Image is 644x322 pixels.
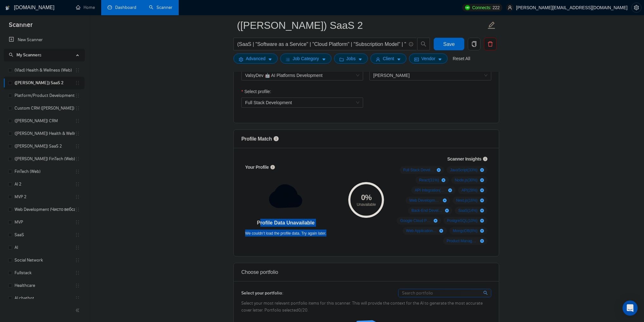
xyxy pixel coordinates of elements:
[245,100,292,105] span: Full Stack Development
[447,238,478,243] span: Product Management ( 8 %)
[241,136,272,142] span: Profile Match
[334,54,368,64] button: folderJobscaret-down
[450,167,478,173] span: JavaScript ( 33 %)
[622,300,638,316] div: Open Intercom Messenger
[4,267,84,279] li: Fullstack
[5,3,10,13] img: logo
[9,53,13,57] span: search
[358,57,362,62] span: caret-down
[468,38,480,50] button: copy
[75,207,80,212] span: holder
[15,178,75,191] a: AI 2
[414,57,419,62] span: idcard
[15,77,75,89] a: ([PERSON_NAME]) SaaS 2
[419,178,439,183] span: React ( 31 %)
[417,38,430,50] button: search
[409,42,413,46] span: info-circle
[434,38,464,50] button: Save
[415,188,446,193] span: API Integration ( 29 %)
[437,168,441,172] span: plus-circle
[4,153,84,165] li: (Tanya) FinTech (Web)
[484,38,497,50] button: delete
[443,199,447,202] span: plus-circle
[75,283,80,288] span: holder
[447,218,477,223] span: PostgreSQL ( 10 %)
[293,55,319,62] span: Job Category
[409,54,448,64] button: idcardVendorcaret-down
[322,57,326,62] span: caret-down
[4,241,84,254] li: AI
[339,57,344,62] span: folder
[75,118,80,123] span: holder
[15,267,75,279] a: Fullstack
[15,216,75,229] a: MVP
[239,57,243,62] span: setting
[280,54,331,64] button: barsJob Categorycaret-down
[403,167,434,173] span: Full Stack Development ( 59 %)
[468,41,480,47] span: copy
[453,228,478,233] span: MongoDB ( 8 %)
[442,178,445,182] span: plus-circle
[383,55,394,62] span: Client
[15,64,75,77] a: (Vlad) Health & Wellness (Web)
[246,55,265,62] span: Advanced
[15,191,75,203] a: MVP 2
[445,209,449,212] span: plus-circle
[237,17,486,33] input: Scanner name...
[443,40,455,48] span: Save
[399,289,491,297] input: Search portfolio
[4,20,38,34] span: Scanner
[4,279,84,292] li: Healthcare
[480,219,484,223] span: plus-circle
[483,289,489,296] span: search
[241,300,483,313] span: Select your most relevant portfolio items for this scanner. This will provide the context for the...
[15,140,75,153] a: ([PERSON_NAME]) SaaS 2
[412,208,443,213] span: Back-End Development ( 14 %)
[15,102,75,115] a: Custom CRM ([PERSON_NAME])
[4,127,84,140] li: (Tanya) Health & Wellness (Web)
[406,228,437,233] span: Web Application ( 10 %)
[400,218,431,223] span: Google Cloud Platform ( 12 %)
[241,263,491,281] div: Choose portfolio
[244,88,271,95] span: Select profile:
[4,89,84,102] li: Platform/Product Development (Чисто продкты)
[75,270,80,275] span: holder
[4,34,84,46] li: New Scanner
[4,115,84,127] li: (Vlad) CRM
[348,194,384,201] div: 0 %
[434,219,437,223] span: plus-circle
[397,57,401,62] span: caret-down
[15,89,75,102] a: Platform/Product Development (Чисто продкты)
[233,54,278,64] button: settingAdvancedcaret-down
[4,165,84,178] li: FinTech (Web)
[472,4,491,11] span: Connects:
[75,144,80,149] span: holder
[418,41,430,47] span: search
[484,41,496,47] span: delete
[508,5,512,10] span: user
[631,5,641,10] a: setting
[15,229,75,241] a: SaaS
[75,169,80,174] span: holder
[346,55,356,62] span: Jobs
[75,220,80,225] span: holder
[456,198,478,203] span: Next.js ( 16 %)
[15,254,75,267] a: Social Network
[15,115,75,127] a: ([PERSON_NAME]) CRM
[15,165,75,178] a: FinTech (Web)
[480,188,484,192] span: plus-circle
[245,71,359,80] span: ValsyDev 🤖 AI Platforms Development
[4,203,84,216] li: Web Development (Чисто вебсайты)
[458,208,478,213] span: SaaS ( 14 %)
[631,3,641,13] button: setting
[373,73,410,78] span: [PERSON_NAME]
[447,157,481,161] span: Scanner Insights
[4,64,84,77] li: (Vlad) Health & Wellness (Web)
[75,245,80,250] span: holder
[4,216,84,229] li: MVP
[448,188,452,192] span: plus-circle
[439,229,443,233] span: plus-circle
[268,57,272,62] span: caret-down
[4,229,84,241] li: SaaS
[15,241,75,254] a: AI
